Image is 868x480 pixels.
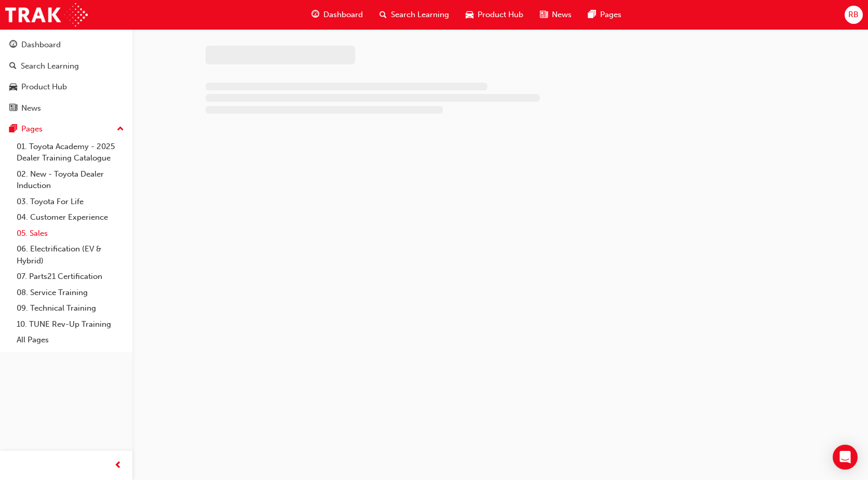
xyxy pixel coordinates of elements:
[379,8,387,21] span: search-icon
[12,166,128,194] a: 02. New - Toyota Dealer Induction
[12,332,128,348] a: All Pages
[4,57,128,76] a: Search Learning
[9,104,17,113] span: news-icon
[21,102,41,114] div: News
[457,4,532,25] a: car-iconProduct Hub
[12,316,128,332] a: 10. TUNE Rev-Up Training
[12,241,128,269] a: 06. Electrification (EV & Hybrid)
[9,125,17,134] span: pages-icon
[833,445,858,470] div: Open Intercom Messenger
[21,123,43,135] div: Pages
[4,77,128,97] a: Product Hub
[12,269,128,285] a: 07. Parts21 Certification
[21,60,79,72] div: Search Learning
[12,194,128,210] a: 03. Toyota For Life
[12,300,128,316] a: 09. Technical Training
[4,33,128,119] button: DashboardSearch LearningProduct HubNews
[21,81,67,93] div: Product Hub
[588,8,596,21] span: pages-icon
[114,459,122,472] span: prev-icon
[600,9,621,21] span: Pages
[303,4,371,25] a: guage-iconDashboard
[532,4,580,25] a: news-iconNews
[9,62,17,71] span: search-icon
[4,35,128,55] a: Dashboard
[311,8,319,21] span: guage-icon
[12,285,128,301] a: 08. Service Training
[540,8,548,21] span: news-icon
[9,41,17,50] span: guage-icon
[391,9,449,21] span: Search Learning
[580,4,630,25] a: pages-iconPages
[4,119,128,139] button: Pages
[4,99,128,118] a: News
[323,9,363,21] span: Dashboard
[12,209,128,225] a: 04. Customer Experience
[845,6,863,24] button: RB
[12,225,128,242] a: 05. Sales
[12,139,128,166] a: 01. Toyota Academy - 2025 Dealer Training Catalogue
[466,8,473,21] span: car-icon
[9,83,17,92] span: car-icon
[848,9,859,21] span: RB
[371,4,457,25] a: search-iconSearch Learning
[21,39,61,51] div: Dashboard
[478,9,523,21] span: Product Hub
[117,123,124,136] span: up-icon
[552,9,572,21] span: News
[5,3,88,26] img: Trak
